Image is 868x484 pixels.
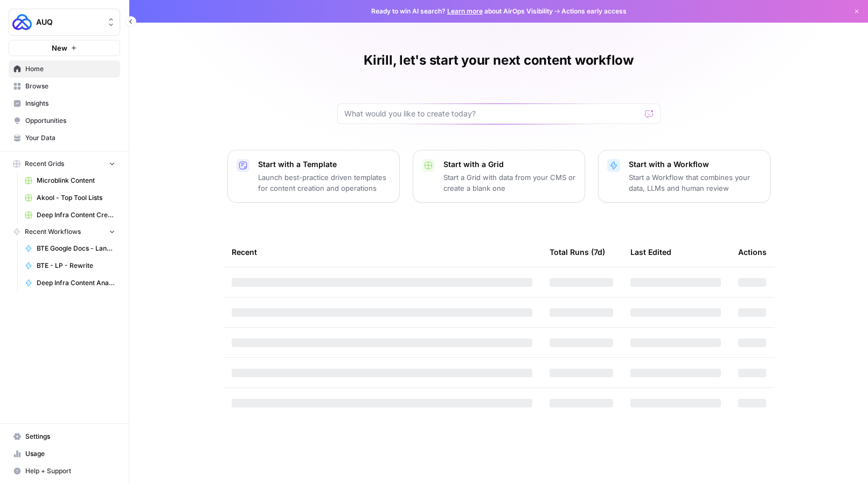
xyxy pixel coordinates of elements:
span: Help + Support [25,466,115,476]
span: Insights [25,99,115,108]
a: Insights [9,95,120,112]
img: AUQ Logo [12,12,32,32]
input: What would you like to create today? [344,108,641,119]
a: Your Data [9,129,120,147]
span: BTE - LP - Rewrite [37,261,115,271]
button: Help + Support [9,462,120,480]
span: BTE Google Docs - Landing Page [37,244,115,253]
span: New [52,43,67,53]
span: Deep Infra Content Creation [37,210,115,220]
span: Your Data [25,133,115,143]
div: Recent [232,237,532,267]
div: Last Edited [630,237,671,267]
span: AUQ [36,17,101,27]
button: Start with a GridStart a Grid with data from your CMS or create a blank one [413,150,585,203]
a: Learn more [447,7,483,15]
a: BTE - LP - Rewrite [20,257,120,274]
span: Ready to win AI search? about AirOps Visibility [371,6,553,16]
a: Settings [9,428,120,445]
span: Home [25,64,115,74]
a: Akool - Top Tool Lists [20,189,120,206]
span: Settings [25,432,115,441]
a: BTE Google Docs - Landing Page [20,240,120,257]
p: Start a Workflow that combines your data, LLMs and human review [629,172,761,193]
p: Start a Grid with data from your CMS or create a blank one [443,172,576,193]
p: Start with a Workflow [629,159,761,170]
span: Browse [25,81,115,91]
p: Start with a Template [258,159,391,170]
a: Opportunities [9,112,120,129]
a: Home [9,60,120,78]
a: Microblink Content [20,172,120,189]
button: New [9,40,120,56]
button: Start with a WorkflowStart a Workflow that combines your data, LLMs and human review [598,150,770,203]
span: Recent Grids [25,159,64,169]
a: Deep Infra Content Analysis [20,274,120,292]
span: Recent Workflows [25,227,81,237]
a: Browse [9,78,120,95]
span: Microblink Content [37,176,115,185]
div: Actions [738,237,767,267]
span: Actions early access [561,6,627,16]
span: Usage [25,449,115,459]
p: Launch best-practice driven templates for content creation and operations [258,172,391,193]
a: Usage [9,445,120,462]
h1: Kirill, let's start your next content workflow [364,52,634,69]
span: Opportunities [25,116,115,126]
button: Start with a TemplateLaunch best-practice driven templates for content creation and operations [227,150,400,203]
span: Deep Infra Content Analysis [37,278,115,288]
p: Start with a Grid [443,159,576,170]
button: Recent Grids [9,156,120,172]
a: Deep Infra Content Creation [20,206,120,224]
span: Akool - Top Tool Lists [37,193,115,203]
button: Workspace: AUQ [9,9,120,36]
div: Total Runs (7d) [550,237,605,267]
button: Recent Workflows [9,224,120,240]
